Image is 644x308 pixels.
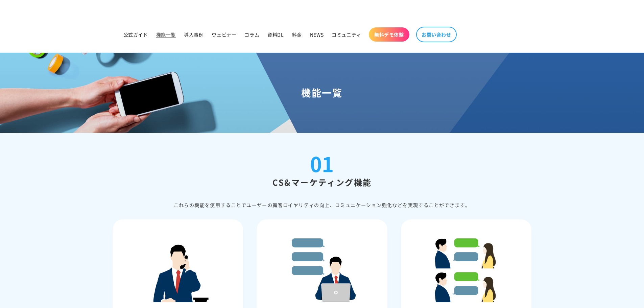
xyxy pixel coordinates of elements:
h2: CS&マーケティング機能 [113,177,532,187]
div: これらの機能を使⽤することでユーザーの顧客ロイヤリティの向上、コミュニケーション強化などを実現することができます。 [113,201,532,209]
a: 資料DL [263,27,288,42]
span: ウェビナー [212,31,236,38]
span: お問い合わせ [422,31,451,38]
a: 無料デモ体験 [369,27,409,42]
span: 料金 [292,31,302,38]
a: ウェビナー [208,27,240,42]
span: コラム [244,31,259,38]
span: NEWS [310,31,324,38]
img: ⾃動応答 [144,235,212,302]
span: 公式ガイド [123,31,148,38]
a: お問い合わせ [416,27,457,42]
div: 01 [310,153,334,173]
h1: 機能一覧 [8,87,636,99]
a: 導入事例 [180,27,208,42]
a: NEWS [306,27,328,42]
a: 機能一覧 [152,27,180,42]
span: 機能一覧 [156,31,176,38]
span: 資料DL [267,31,284,38]
a: コラム [240,27,263,42]
img: 定型⽂設定 [288,235,356,302]
span: 導入事例 [184,31,204,38]
span: コミュニティ [332,31,361,38]
img: シナリオ設定 [432,235,500,302]
a: 料金 [288,27,306,42]
a: 公式ガイド [119,27,152,42]
a: コミュニティ [328,27,365,42]
span: 無料デモ体験 [374,31,404,38]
